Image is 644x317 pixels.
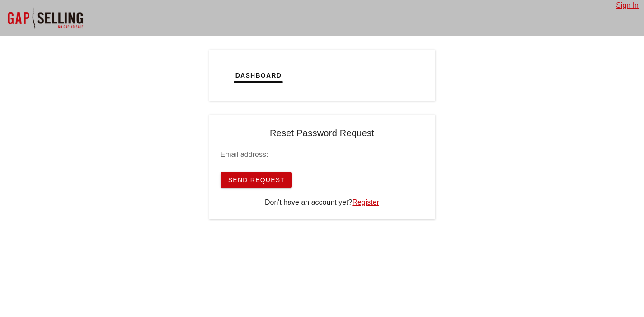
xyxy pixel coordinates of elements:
[221,126,424,140] h4: Reset Password Request
[296,72,328,79] span: Tickets
[352,198,379,206] a: Register
[289,61,335,90] button: Tickets
[221,197,424,208] div: Don't have an account yet?
[225,65,232,83] img: logo.png
[228,176,285,184] span: Send Request
[228,61,289,90] button: Dashboard
[235,72,282,79] span: Dashboard
[335,61,390,90] button: Calendar
[342,72,383,79] span: Calendar
[390,61,429,90] button: Tasks
[397,72,422,79] span: Tasks
[221,172,292,188] button: Send Request
[616,1,639,9] a: Sign In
